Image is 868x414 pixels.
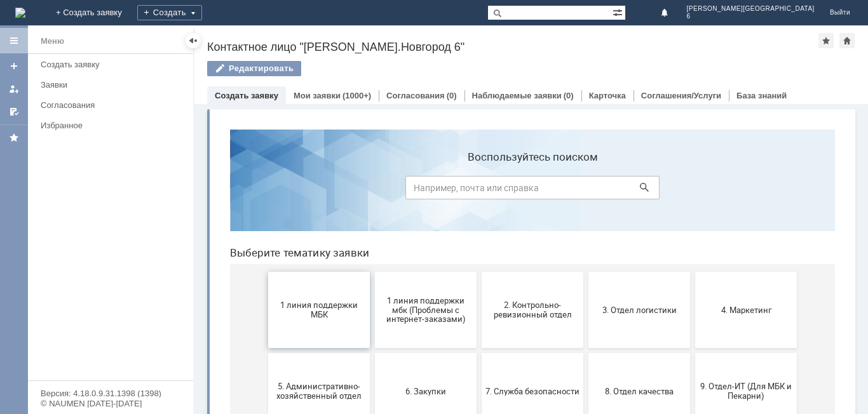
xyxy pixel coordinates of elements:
[641,91,721,100] a: Соглашения/Услуги
[372,348,466,357] span: Отдел-ИТ (Офис)
[155,234,257,310] button: 6. Закупки
[475,152,577,229] button: 4. Маркетинг
[41,399,180,408] div: © NAUMEN [DATE]-[DATE]
[186,57,440,80] input: Например, почта или справка
[479,348,573,357] span: Финансовый отдел
[15,8,25,18] img: logo
[472,91,562,100] a: Наблюдаемые заявки
[41,80,186,90] div: Заявки
[372,267,466,276] span: 8. Отдел качества
[564,91,574,100] div: (0)
[159,348,253,357] span: Отдел ИТ (1С)
[386,91,445,100] a: Согласования
[687,13,815,20] span: 6
[262,234,363,310] button: 7. Служба безопасности
[266,344,360,363] span: Отдел-ИТ (Битрикс24 и CRM)
[589,91,626,100] a: Карточка
[369,152,470,229] button: 3. Отдел логистики
[475,234,577,310] button: 9. Отдел-ИТ (Для МБК и Пекарни)
[48,152,150,229] button: 1 линия поддержки МБК
[613,6,625,18] span: Расширенный поиск
[48,234,150,310] button: 5. Административно-хозяйственный отдел
[839,33,855,48] div: Сделать домашней страницей
[475,315,577,391] button: Финансовый отдел
[262,315,363,391] button: Отдел-ИТ (Битрикс24 и CRM)
[294,91,341,100] a: Мои заявки
[262,152,363,229] button: 2. Контрольно-ревизионный отдел
[342,91,371,100] div: (1000+)
[447,91,457,100] div: (0)
[36,55,191,74] a: Создать заявку
[41,100,186,110] div: Согласования
[41,34,64,49] div: Меню
[15,8,25,18] a: Перейти на домашнюю страницу
[479,262,573,281] span: 9. Отдел-ИТ (Для МБК и Пекарни)
[266,181,360,200] span: 2. Контрольно-ревизионный отдел
[186,31,440,44] label: Воспользуйтесь поиском
[52,262,146,281] span: 5. Административно-хозяйственный отдел
[36,75,191,95] a: Заявки
[159,267,253,276] span: 6. Закупки
[266,267,360,276] span: 7. Служба безопасности
[159,176,253,204] span: 1 линия поддержки мбк (Проблемы с интернет-заказами)
[36,95,191,115] a: Согласования
[369,315,470,391] button: Отдел-ИТ (Офис)
[186,33,201,48] div: Скрыть меню
[52,181,146,200] span: 1 линия поддержки МБК
[4,56,24,76] a: Создать заявку
[736,91,787,100] a: База знаний
[4,102,24,122] a: Мои согласования
[52,348,146,357] span: Бухгалтерия (для мбк)
[137,5,202,20] div: Создать
[479,185,573,195] span: 4. Маркетинг
[41,121,172,130] div: Избранное
[369,234,470,310] button: 8. Отдел качества
[372,185,466,195] span: 3. Отдел логистики
[48,315,150,391] button: Бухгалтерия (для мбк)
[215,91,278,100] a: Создать заявку
[687,5,815,13] span: [PERSON_NAME][GEOGRAPHIC_DATA]
[155,315,257,391] button: Отдел ИТ (1С)
[41,389,180,397] div: Версия: 4.18.0.9.31.1398 (1398)
[818,33,834,48] div: Добавить в избранное
[207,41,818,53] div: Контактное лицо "[PERSON_NAME].Новгород 6"
[41,60,186,69] div: Создать заявку
[4,79,24,99] a: Мои заявки
[155,152,257,229] button: 1 линия поддержки мбк (Проблемы с интернет-заказами)
[10,127,615,140] header: Выберите тематику заявки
